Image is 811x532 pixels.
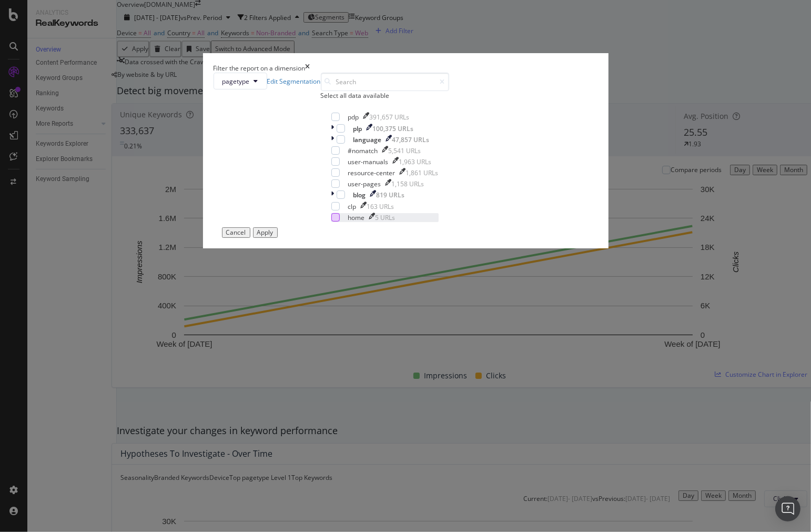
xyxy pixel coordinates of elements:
[222,227,250,238] button: Cancel
[389,146,421,155] div: 5,541 URLs
[348,179,381,188] div: user-pages
[267,77,321,86] a: Edit Segmentation
[377,190,405,199] div: 819 URLs
[214,73,267,89] button: pagetype
[775,496,800,521] div: Open Intercom Messenger
[376,213,396,222] div: 5 URLs
[367,202,394,211] div: 163 URLs
[253,227,278,238] button: Apply
[353,190,366,199] div: blog
[406,168,439,177] div: 1,861 URLs
[392,179,424,188] div: 1,158 URLs
[226,229,246,236] div: Cancel
[321,73,449,91] input: Search
[353,135,382,144] div: language
[348,157,389,166] div: user-manuals
[257,229,273,236] div: Apply
[353,124,362,133] div: plp
[348,202,357,211] div: clp
[348,213,365,222] div: home
[373,124,414,133] div: 100,375 URLs
[214,64,306,73] div: Filter the report on a dimension
[321,91,449,100] div: Select all data available
[399,157,432,166] div: 1,963 URLs
[203,53,609,248] div: modal
[348,168,396,177] div: resource-center
[348,146,378,155] div: #nomatch
[392,135,430,144] div: 47,857 URLs
[370,113,410,122] div: 391,657 URLs
[222,77,250,86] span: pagetype
[306,64,310,73] div: times
[348,113,359,122] div: pdp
